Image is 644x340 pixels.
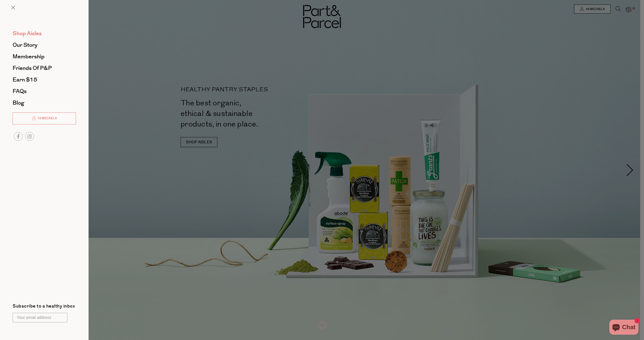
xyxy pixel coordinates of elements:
[608,320,640,336] inbox-online-store-chat: Shopify online store chat
[37,116,57,120] span: Hi Mecaela
[13,112,76,124] a: Hi Mecaela
[13,54,76,59] a: Membership
[13,87,27,95] span: FAQs
[13,31,76,36] a: Shop Aisles
[13,29,42,37] span: Shop Aisles
[13,77,76,82] a: Earn $15
[13,89,76,94] a: FAQs
[13,76,37,84] span: Earn $15
[13,42,76,48] a: Our Story
[13,100,76,106] a: Blog
[13,99,24,107] span: Blog
[13,65,76,71] a: Friends of P&P
[13,41,37,49] span: Our Story
[13,53,45,61] span: Membership
[13,313,67,322] input: Your email address
[13,304,75,310] label: Subscribe to a healthy inbox
[13,64,52,72] span: Friends of P&P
